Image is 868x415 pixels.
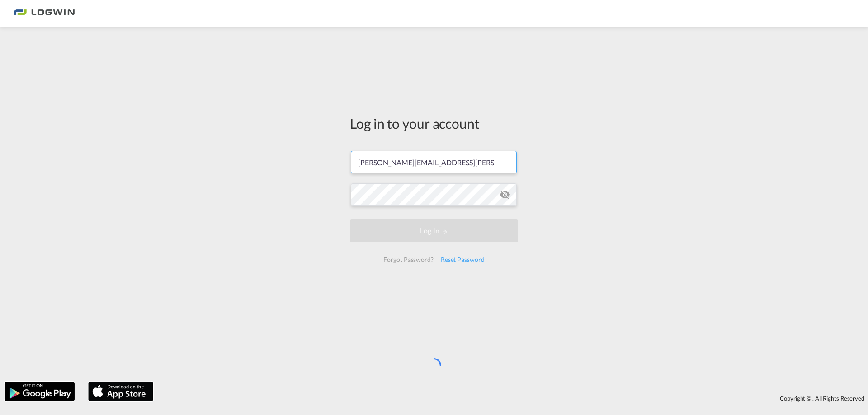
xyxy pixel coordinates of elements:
[500,189,510,200] md-icon: icon-eye-off
[380,252,437,268] div: Forgot Password?
[351,151,517,173] input: Enter email/phone number
[158,391,868,406] div: Copyright © . All Rights Reserved
[437,252,488,268] div: Reset Password
[350,114,518,133] div: Log in to your account
[350,219,518,242] button: LOGIN
[87,381,154,402] img: apple.png
[14,4,75,24] img: 2761ae10d95411efa20a1f5e0282d2d7.png
[4,381,75,402] img: google.png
